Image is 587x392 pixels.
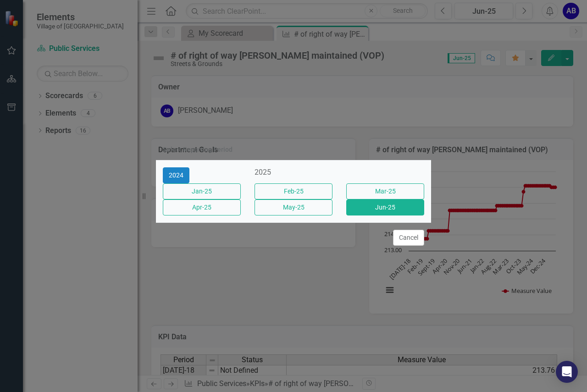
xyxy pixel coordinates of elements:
[163,146,233,153] div: Select Reporting Period
[163,199,241,215] button: Apr-25
[393,230,424,246] button: Cancel
[346,183,424,199] button: Mar-25
[255,183,332,199] button: Feb-25
[346,199,424,215] button: Jun-25
[255,199,332,215] button: May-25
[163,183,241,199] button: Jan-25
[255,167,332,178] div: 2025
[163,167,189,183] button: 2024
[556,361,578,383] div: Open Intercom Messenger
